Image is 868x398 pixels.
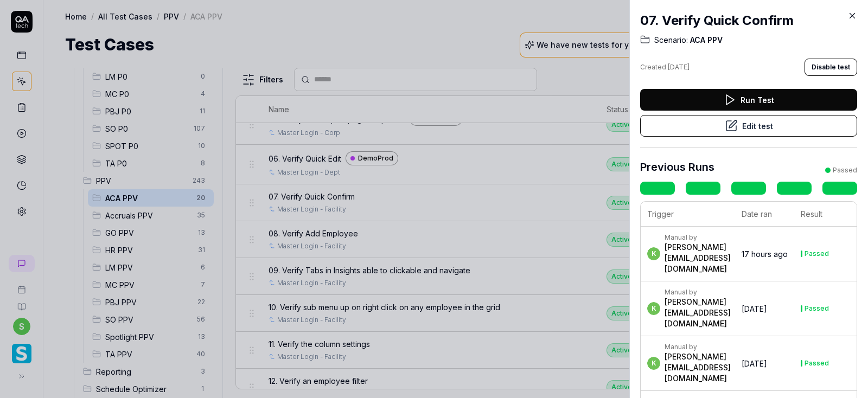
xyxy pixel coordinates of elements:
[805,305,829,312] div: Passed
[742,304,767,313] time: [DATE]
[641,202,735,227] th: Trigger
[647,302,660,315] span: k
[665,233,731,242] div: Manual by
[805,59,857,76] button: Disable test
[665,242,731,274] div: [PERSON_NAME][EMAIL_ADDRESS][DOMAIN_NAME]
[742,359,767,368] time: [DATE]
[665,288,731,297] div: Manual by
[647,357,660,370] span: k
[665,351,731,384] div: [PERSON_NAME][EMAIL_ADDRESS][DOMAIN_NAME]
[833,165,857,175] div: Passed
[640,89,857,111] button: Run Test
[654,35,688,46] span: Scenario:
[640,159,714,175] h3: Previous Runs
[805,251,829,257] div: Passed
[688,35,723,46] span: ACA PPV
[640,62,690,72] div: Created
[647,247,660,260] span: k
[668,63,690,71] time: [DATE]
[640,115,857,137] button: Edit test
[805,360,829,367] div: Passed
[665,343,731,351] div: Manual by
[665,297,731,329] div: [PERSON_NAME][EMAIL_ADDRESS][DOMAIN_NAME]
[640,11,857,30] h2: 07. Verify Quick Confirm
[742,249,788,259] time: 17 hours ago
[735,202,794,227] th: Date ran
[794,202,857,227] th: Result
